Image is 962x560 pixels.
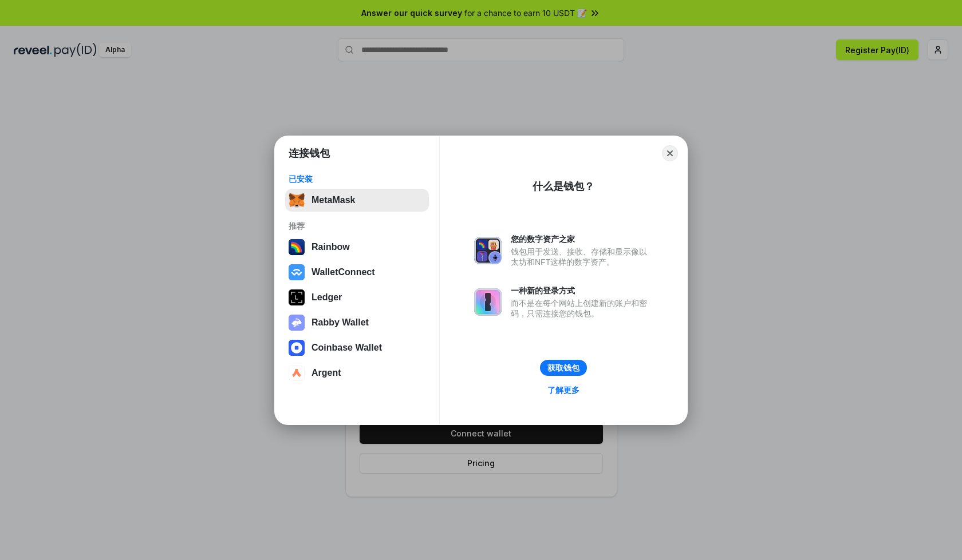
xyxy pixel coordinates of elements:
[511,247,653,267] div: 钱包用于发送、接收、存储和显示像以太坊和NFT这样的数字资产。
[285,362,429,384] button: Argent
[312,368,341,378] div: Argent
[289,289,305,305] img: svg+xml,%3Csvg%20xmlns%3D%22http%3A%2F%2Fwww.w3.org%2F2000%2Fsvg%22%20width%3D%2228%22%20height%3...
[289,174,425,184] div: 已安装
[289,221,425,231] div: 推荐
[289,315,305,331] img: svg+xml,%3Csvg%20xmlns%3D%22http%3A%2F%2Fwww.w3.org%2F2000%2Fsvg%22%20fill%3D%22none%22%20viewBox...
[285,311,429,334] button: Rabby Wallet
[312,317,369,328] div: Rabby Wallet
[289,365,305,381] img: svg+xml,%3Csvg%20width%3D%2228%22%20height%3D%2228%22%20viewBox%3D%220%200%2028%2028%22%20fill%3D...
[289,239,305,255] img: svg+xml,%3Csvg%20width%3D%22120%22%20height%3D%22120%22%20viewBox%3D%220%200%20120%20120%22%20fil...
[474,288,502,316] img: svg+xml,%3Csvg%20xmlns%3D%22http%3A%2F%2Fwww.w3.org%2F2000%2Fsvg%22%20fill%3D%22none%22%20viewBox...
[289,192,305,208] img: svg+xml,%3Csvg%20fill%3D%22none%22%20height%3D%2233%22%20viewBox%3D%220%200%2035%2033%22%20width%...
[312,242,350,252] div: Rainbow
[511,234,653,244] div: 您的数字资产之家
[533,180,594,193] div: 什么是钱包？
[511,298,653,319] div: 而不是在每个网站上创建新的账户和密码，只需连接您的钱包。
[547,363,579,373] div: 获取钱包
[285,261,429,284] button: WalletConnect
[312,343,382,353] div: Coinbase Wallet
[312,267,375,277] div: WalletConnect
[285,189,429,212] button: MetaMask
[289,264,305,280] img: svg+xml,%3Csvg%20width%3D%2228%22%20height%3D%2228%22%20viewBox%3D%220%200%2028%2028%22%20fill%3D...
[541,383,586,398] a: 了解更多
[312,292,342,303] div: Ledger
[312,195,355,205] div: MetaMask
[285,336,429,359] button: Coinbase Wallet
[662,145,678,161] button: Close
[540,360,587,376] button: 获取钱包
[289,340,305,356] img: svg+xml,%3Csvg%20width%3D%2228%22%20height%3D%2228%22%20viewBox%3D%220%200%2028%2028%22%20fill%3D...
[547,385,579,395] div: 了解更多
[474,237,502,264] img: svg+xml,%3Csvg%20xmlns%3D%22http%3A%2F%2Fwww.w3.org%2F2000%2Fsvg%22%20fill%3D%22none%22%20viewBox...
[511,285,653,296] div: 一种新的登录方式
[289,146,330,160] h1: 连接钱包
[285,286,429,309] button: Ledger
[285,236,429,259] button: Rainbow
